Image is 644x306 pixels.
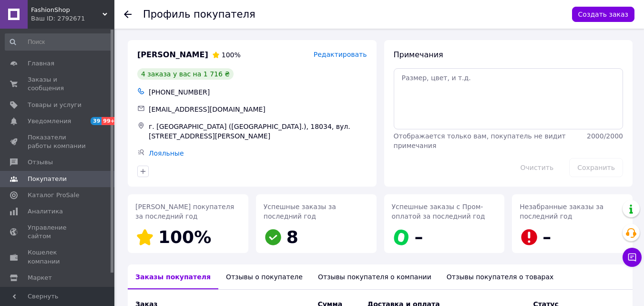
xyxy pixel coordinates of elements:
[28,248,88,265] span: Кошелек компании
[392,203,485,220] span: Успешные заказы с Пром-оплатой за последний год
[28,133,88,150] span: Показатели работы компании
[415,227,423,247] span: –
[91,117,102,125] span: 39
[124,10,132,19] div: Вернуться назад
[28,223,88,241] span: Управление сайтом
[28,101,82,109] span: Товары и услуги
[135,203,234,220] span: [PERSON_NAME] покупателя за последний год
[28,75,88,93] span: Заказы и сообщения
[149,149,184,157] a: Лояльные
[137,50,208,61] span: [PERSON_NAME]
[264,203,336,220] span: Успешные заказы за последний год
[623,248,642,267] button: Чат с покупателем
[218,264,310,289] div: Отзывы о покупателе
[147,120,369,143] div: г. [GEOGRAPHIC_DATA] ([GEOGRAPHIC_DATA].), 18034, вул. [STREET_ADDRESS][PERSON_NAME]
[587,132,623,140] span: 2000 / 2000
[28,191,79,200] span: Каталог ProSale
[222,51,241,59] span: 100%
[394,50,443,59] span: Примечания
[31,14,114,23] div: Ваш ID: 2792671
[310,264,439,289] div: Отзывы покупателя о компании
[147,85,369,99] div: [PHONE_NUMBER]
[102,117,117,125] span: 99+
[128,264,218,289] div: Заказы покупателя
[28,158,53,167] span: Отзывы
[28,117,71,126] span: Уведомления
[439,264,562,289] div: Отзывы покупателя о товарах
[28,175,67,183] span: Покупатели
[149,106,266,113] span: [EMAIL_ADDRESS][DOMAIN_NAME]
[28,274,52,282] span: Маркет
[28,207,63,216] span: Аналитика
[286,227,298,247] span: 8
[572,7,634,22] button: Создать заказ
[137,68,234,80] div: 4 заказа у вас на 1 716 ₴
[28,59,54,68] span: Главная
[520,203,603,220] span: Незабранные заказы за последний год
[394,132,566,149] span: Отображается только вам, покупатель не видит примечания
[158,227,211,247] span: 100%
[31,6,102,14] span: FashionShop
[143,9,256,20] h1: Профиль покупателя
[5,33,112,51] input: Поиск
[542,227,551,247] span: –
[314,51,367,58] span: Редактировать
